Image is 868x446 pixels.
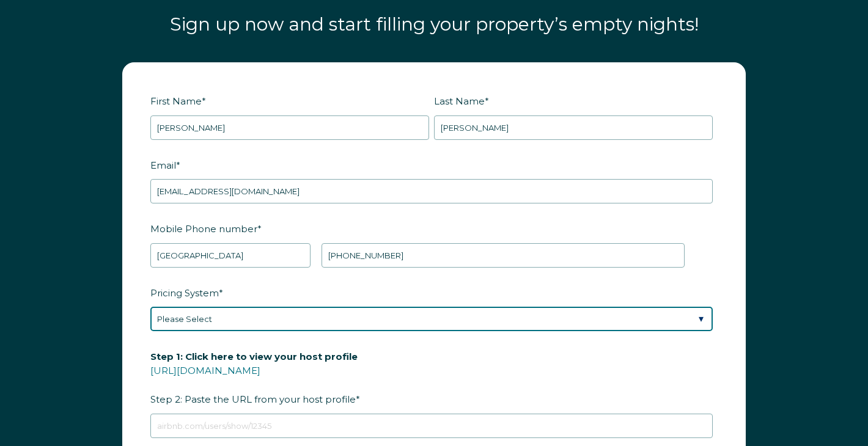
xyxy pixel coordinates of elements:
span: Mobile Phone number [150,219,257,238]
a: [URL][DOMAIN_NAME] [150,365,260,376]
span: Sign up now and start filling your property’s empty nights! [170,13,699,35]
span: First Name [150,92,202,111]
span: Pricing System [150,283,219,302]
span: Email [150,156,176,175]
input: airbnb.com/users/show/12345 [150,414,713,438]
span: Last Name [434,92,485,111]
span: Step 2: Paste the URL from your host profile [150,347,358,409]
span: Step 1: Click here to view your host profile [150,347,358,366]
